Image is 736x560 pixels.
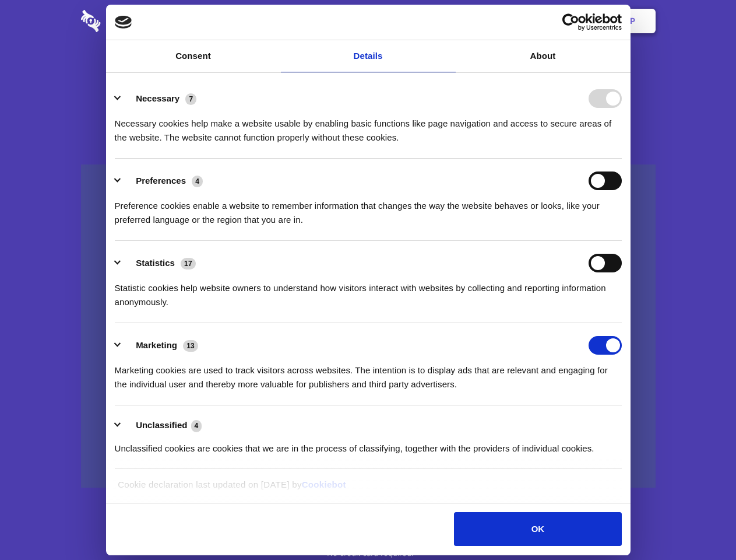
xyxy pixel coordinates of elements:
span: 17 [181,258,196,269]
a: Wistia video thumbnail [81,164,656,488]
a: Contact [473,3,526,39]
div: Marketing cookies are used to track visitors across websites. The intention is to display ads tha... [115,355,622,391]
label: Marketing [136,340,177,350]
label: Statistics [136,258,175,268]
h1: Eliminate Slack Data Loss. [81,52,656,94]
div: Preference cookies enable a website to remember information that changes the way the website beha... [115,190,622,227]
button: Necessary (7) [115,89,204,108]
span: 4 [192,176,203,187]
a: About [456,40,631,72]
iframe: Drift Widget Chat Controller [678,502,722,546]
a: Usercentrics Cookiebot - opens in a new window [520,13,622,31]
div: Necessary cookies help make a website usable by enabling basic functions like page navigation and... [115,108,622,145]
span: 7 [185,93,196,105]
button: Marketing (13) [115,336,206,355]
button: Unclassified (4) [115,418,209,433]
h4: Auto-redaction of sensitive data, encrypted data sharing and self-destructing private chats. Shar... [81,106,656,145]
label: Necessary [136,93,179,103]
a: Details [281,40,456,72]
a: Consent [106,40,281,72]
a: Cookiebot [302,480,346,489]
span: 4 [191,420,202,432]
div: Cookie declaration last updated on [DATE] by [109,478,627,501]
img: logo [115,16,132,29]
label: Preferences [136,176,186,185]
button: Preferences (4) [115,171,210,190]
div: Statistic cookies help website owners to understand how visitors interact with websites by collec... [115,272,622,309]
button: Statistics (17) [115,254,203,272]
button: OK [454,512,621,546]
div: Unclassified cookies are cookies that we are in the process of classifying, together with the pro... [115,433,622,456]
a: Pricing [342,3,393,39]
span: 13 [183,340,198,352]
a: Login [529,3,579,39]
img: logo-wordmark-white-trans-d4663122ce5f474addd5e946df7df03e33cb6a1c49d2221995e7729f52c070b2.svg [81,10,181,32]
